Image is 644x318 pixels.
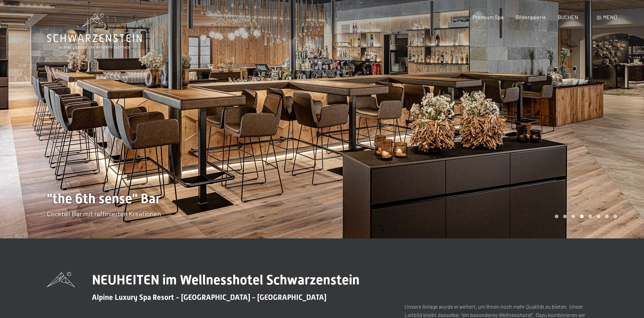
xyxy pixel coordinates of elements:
span: Alpine Luxury Spa Resort - [GEOGRAPHIC_DATA] - [GEOGRAPHIC_DATA] [92,293,326,302]
div: Carousel Page 7 [605,215,609,218]
div: Carousel Page 1 [555,215,558,218]
a: Premium Spa [473,14,503,20]
span: Menü [603,14,617,20]
a: Bildergalerie [516,14,546,20]
div: Carousel Page 3 [572,215,575,218]
div: Carousel Pagination [552,215,617,218]
div: Carousel Page 6 [597,215,600,218]
a: BUCHEN [558,14,578,20]
div: Carousel Page 8 [613,215,617,218]
div: Carousel Page 5 [588,215,592,218]
div: Carousel Page 2 [563,215,567,218]
span: NEUHEITEN im Wellnesshotel Schwarzenstein [92,272,360,288]
div: Carousel Page 4 (Current Slide) [580,215,584,218]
